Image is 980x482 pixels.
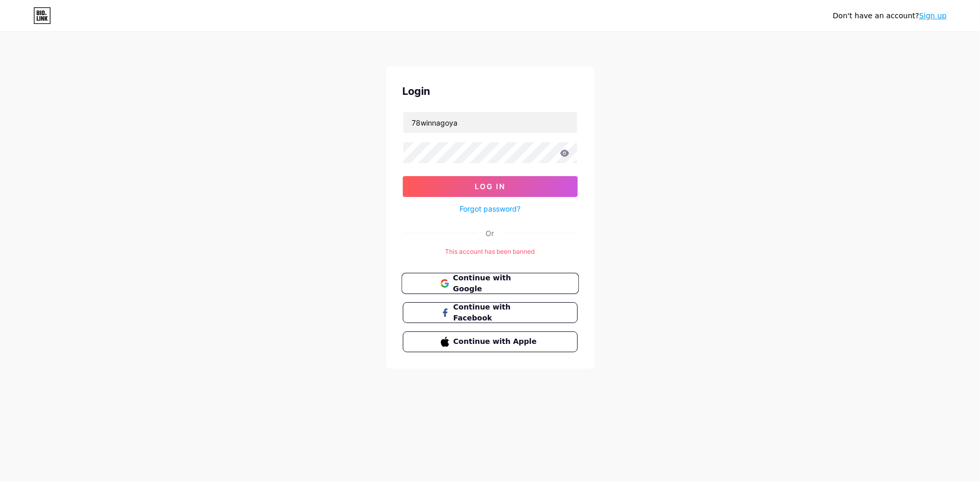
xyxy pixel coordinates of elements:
[403,112,577,133] input: Username
[403,247,578,256] div: This account has been banned
[403,331,578,352] button: Continue with Apple
[403,302,578,323] button: Continue with Facebook
[453,302,539,324] span: Continue with Facebook
[919,11,947,20] a: Sign up
[403,83,578,99] div: Login
[486,228,494,239] div: Or
[475,182,505,191] span: Log In
[403,273,578,294] a: Continue with Google
[460,203,520,214] a: Forgot password?
[453,336,539,347] span: Continue with Apple
[403,176,578,197] button: Log In
[833,10,947,21] div: Don't have an account?
[401,273,579,294] button: Continue with Google
[453,273,540,295] span: Continue with Google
